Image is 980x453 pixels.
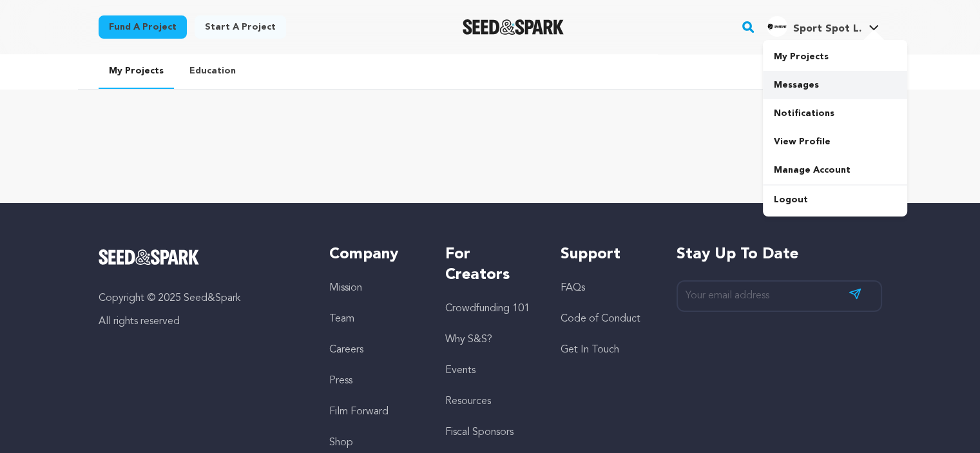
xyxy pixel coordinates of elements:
[767,16,787,37] img: 9c4b5320e692e663.png
[195,15,286,39] a: Start a project
[763,128,907,156] a: View Profile
[99,291,304,306] p: Copyright © 2025 Seed&Spark
[99,15,187,39] a: Fund a project
[763,43,907,71] a: My Projects
[561,314,640,324] a: Code of Conduct
[561,283,585,293] a: FAQs
[329,244,419,265] h5: Company
[445,244,535,285] h5: For Creators
[445,427,514,438] a: Fiscal Sponsors
[329,314,354,324] a: Team
[329,407,389,417] a: Film Forward
[179,54,246,88] a: Education
[763,71,907,99] a: Messages
[329,345,363,355] a: Careers
[99,314,304,329] p: All rights reserved
[793,24,861,34] span: Sport Spot L.
[677,244,882,265] h5: Stay up to date
[767,16,861,37] div: Sport Spot L.'s Profile
[463,19,564,35] img: Seed&Spark Logo Dark Mode
[763,156,907,184] a: Manage Account
[99,249,200,265] img: Seed&Spark Logo
[463,19,564,35] a: Seed&Spark Homepage
[677,280,882,312] input: Your email address
[445,334,492,345] a: Why S&S?
[763,99,907,128] a: Notifications
[764,14,881,37] a: Sport Spot L.'s Profile
[329,438,353,448] a: Shop
[561,345,619,355] a: Get In Touch
[99,249,304,265] a: Seed&Spark Homepage
[764,14,881,41] span: Sport Spot L.'s Profile
[445,396,491,407] a: Resources
[561,244,650,265] h5: Support
[99,54,174,89] a: My Projects
[445,304,530,314] a: Crowdfunding 101
[445,365,476,376] a: Events
[329,376,352,386] a: Press
[329,283,362,293] a: Mission
[763,186,907,214] a: Logout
